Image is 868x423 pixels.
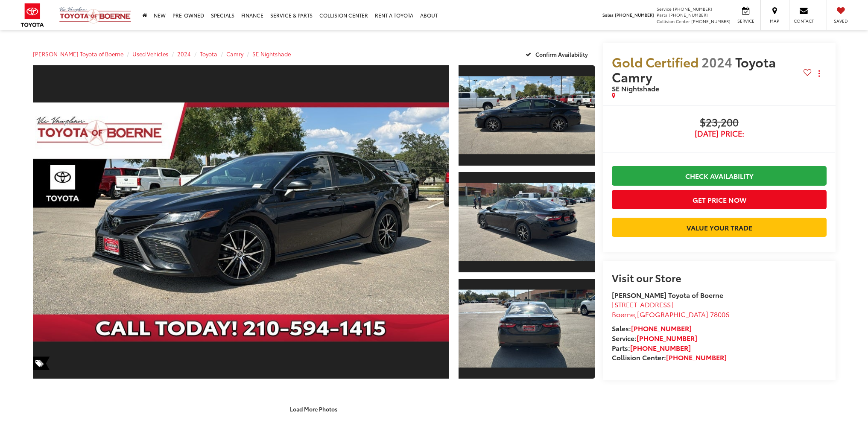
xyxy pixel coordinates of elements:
[132,50,168,58] a: Used Vehicles
[612,166,827,185] a: Check Availability
[812,66,827,81] button: Actions
[710,309,729,319] span: 78006
[669,12,708,18] span: [PHONE_NUMBER]
[59,6,132,24] img: Vic Vaughan Toyota of Boerne
[612,190,827,209] button: Get Price Now
[459,278,594,380] a: Expand Photo 3
[831,18,850,24] span: Saved
[612,129,827,138] span: [DATE] Price:
[457,183,596,261] img: 2024 Toyota Camry SE Nightshade
[521,47,595,61] button: Confirm Availability
[457,290,596,368] img: 2024 Toyota Camry SE Nightshade
[818,70,820,77] span: dropdown dots
[612,299,729,319] a: [STREET_ADDRESS] Boerne,[GEOGRAPHIC_DATA] 78006
[701,53,732,71] span: 2024
[252,50,291,58] a: SE Nightshade
[765,18,784,24] span: Map
[612,333,697,343] strong: Service:
[612,53,776,86] span: Toyota Camry
[612,309,635,319] span: Boerne
[612,83,659,93] span: SE Nightshade
[33,356,50,370] span: Special
[33,64,450,379] a: Expand Photo 0
[612,218,827,237] a: Value Your Trade
[631,323,692,333] a: [PHONE_NUMBER]
[666,352,727,362] a: [PHONE_NUMBER]
[736,18,755,24] span: Service
[459,64,594,166] a: Expand Photo 1
[673,6,712,12] span: [PHONE_NUMBER]
[612,290,723,300] strong: [PERSON_NAME] Toyota of Boerne
[226,50,243,58] a: Camry
[284,401,343,416] button: Load More Photos
[33,50,123,58] a: [PERSON_NAME] Toyota of Boerne
[794,18,814,24] span: Contact
[535,50,588,58] span: Confirm Availability
[612,323,692,333] strong: Sales:
[457,76,596,155] img: 2024 Toyota Camry SE Nightshade
[612,299,673,309] span: [STREET_ADDRESS]
[691,18,731,24] span: [PHONE_NUMBER]
[177,50,191,58] a: 2024
[200,50,217,58] a: Toyota
[612,53,698,71] span: Gold Certified
[612,309,729,319] span: ,
[615,12,654,18] span: [PHONE_NUMBER]
[630,343,691,353] a: [PHONE_NUMBER]
[637,333,697,343] a: [PHONE_NUMBER]
[657,6,672,12] span: Service
[612,352,727,362] strong: Collision Center:
[657,12,667,18] span: Parts
[612,117,827,129] span: $23,200
[657,18,690,24] span: Collision Center
[612,343,691,353] strong: Parts:
[612,272,827,283] h2: Visit our Store
[459,171,594,273] a: Expand Photo 2
[602,12,614,18] span: Sales
[29,102,453,341] img: 2024 Toyota Camry SE Nightshade
[637,309,708,319] span: [GEOGRAPHIC_DATA]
